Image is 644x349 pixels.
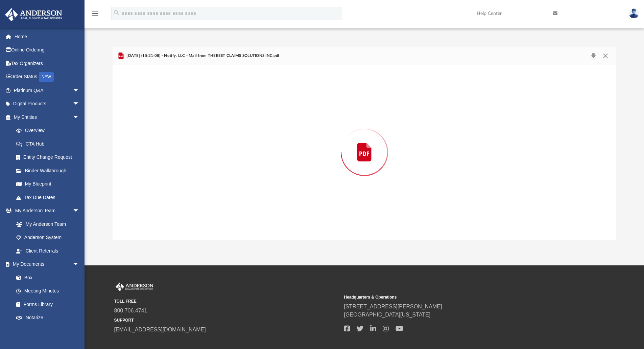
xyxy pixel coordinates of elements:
[5,43,90,57] a: Online Ordering
[9,311,86,325] a: Notarize
[3,8,64,21] img: Anderson Advisors Platinum Portal
[91,13,99,18] a: menu
[9,298,83,311] a: Forms Library
[73,97,86,111] span: arrow_drop_down
[5,97,90,111] a: Digital Productsarrow_drop_down
[73,110,86,124] span: arrow_drop_down
[9,124,90,137] a: Overview
[9,151,90,164] a: Entity Change Request
[114,308,147,313] a: 800.706.4741
[9,284,86,298] a: Meeting Minutes
[5,258,86,271] a: My Documentsarrow_drop_down
[73,324,86,338] span: arrow_drop_down
[114,282,155,291] img: Anderson Advisors Platinum Portal
[9,191,90,204] a: Tax Due Dates
[9,231,86,244] a: Anderson System
[114,327,206,332] a: [EMAIL_ADDRESS][DOMAIN_NAME]
[5,324,86,338] a: Online Learningarrow_drop_down
[5,30,90,43] a: Home
[39,72,54,82] div: NEW
[9,244,86,258] a: Client Referrals
[5,84,90,97] a: Platinum Q&Aarrow_drop_down
[629,8,639,18] img: User Pic
[9,177,86,191] a: My Blueprint
[9,164,90,177] a: Binder Walkthrough
[344,304,442,309] a: [STREET_ADDRESS][PERSON_NAME]
[9,271,83,284] a: Box
[9,137,90,151] a: CTA Hub
[113,47,616,240] div: Preview
[91,9,99,18] i: menu
[5,70,90,84] a: Order StatusNEW
[73,204,86,218] span: arrow_drop_down
[344,312,431,318] a: [GEOGRAPHIC_DATA][US_STATE]
[113,9,120,17] i: search
[73,258,86,271] span: arrow_drop_down
[5,204,86,218] a: My Anderson Teamarrow_drop_down
[5,57,90,70] a: Tax Organizers
[599,51,612,61] button: Close
[587,51,599,61] button: Download
[9,217,83,231] a: My Anderson Team
[114,317,339,323] small: SUPPORT
[344,294,569,300] small: Headquarters & Operations
[5,110,90,124] a: My Entitiesarrow_drop_down
[114,298,339,304] small: TOLL FREE
[73,84,86,97] span: arrow_drop_down
[125,53,279,59] span: [DATE] (15:21:08) - Notify, LLC - Mail from THEBEST CLAIMS SOLUTIONS INC.pdf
